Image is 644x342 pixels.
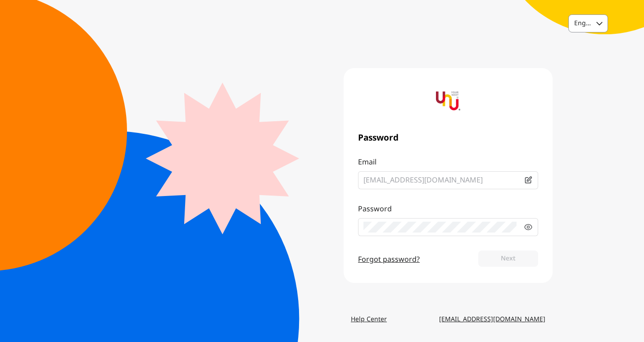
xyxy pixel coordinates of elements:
[363,175,517,186] input: Email
[358,204,538,214] p: Password
[574,19,591,28] div: English
[358,133,538,143] span: Password
[478,251,538,267] button: Next
[432,311,553,328] a: [EMAIL_ADDRESS][DOMAIN_NAME]
[344,311,394,328] a: Help Center
[358,157,538,168] p: Email
[436,89,460,113] img: yournextu-logo-vertical-compact-v2.png
[358,254,420,265] a: Forgot password?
